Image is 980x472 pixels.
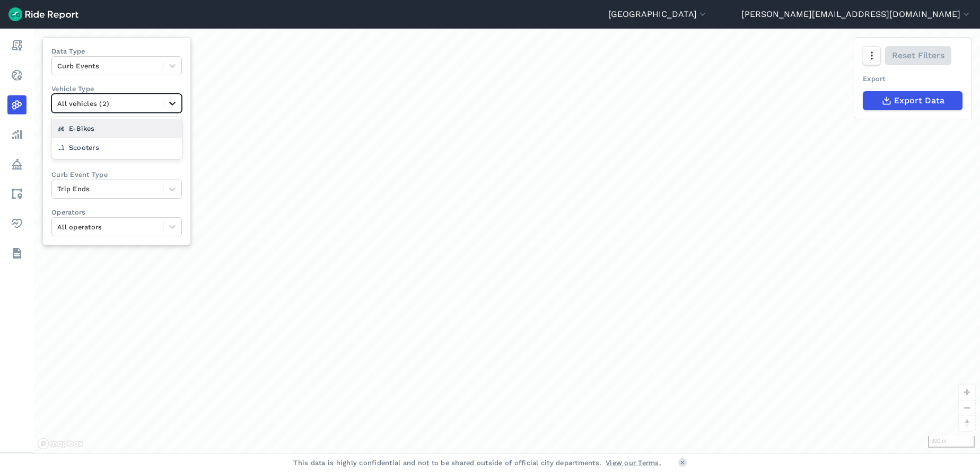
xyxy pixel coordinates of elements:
[8,7,78,21] img: Ride Report
[892,49,944,62] span: Reset Filters
[7,184,27,203] a: Areas
[51,84,182,94] label: Vehicle Type
[51,46,182,56] label: Data Type
[608,8,708,21] button: [GEOGRAPHIC_DATA]
[7,244,27,263] a: Datasets
[894,94,944,107] span: Export Data
[34,29,980,453] div: loading
[51,170,182,180] label: Curb Event Type
[741,8,972,21] button: [PERSON_NAME][EMAIL_ADDRESS][DOMAIN_NAME]
[51,138,182,157] div: Scooters
[7,36,27,55] a: Report
[863,91,962,110] button: Export Data
[885,46,951,65] button: Reset Filters
[7,214,27,233] a: Health
[863,74,962,84] div: Export
[7,125,27,144] a: Analyze
[606,458,661,468] a: View our Terms.
[7,155,27,174] a: Policy
[7,95,27,114] a: Heatmaps
[51,119,182,138] div: E-Bikes
[51,207,182,217] label: Operators
[7,66,27,85] a: Realtime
